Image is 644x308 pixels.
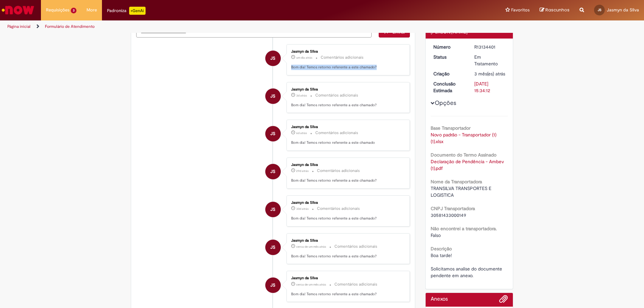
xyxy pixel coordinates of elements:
span: um dia atrás [296,56,312,60]
span: 29d atrás [296,169,309,173]
span: JS [270,88,275,104]
div: Jasmyn da SIlva [265,51,281,66]
small: Comentários adicionais [315,93,358,98]
div: Jasmyn da SIlva [265,202,281,217]
div: Jasmyn da SIlva [265,278,281,293]
p: Bom dia! Temos retorno referente a este chamado? [291,65,403,70]
time: 24/07/2025 13:56:30 [296,283,326,287]
div: Jasmyn da SIlva [291,201,403,205]
dt: Criação [428,70,470,77]
span: JS [270,201,275,218]
time: 22/08/2025 13:09:39 [296,131,307,135]
span: 30581433000149 [431,212,466,218]
span: JS [270,50,275,66]
h2: Anexos [431,296,448,302]
b: Base Transportador [431,125,471,131]
div: Em Tratamento [474,54,505,67]
small: Comentários adicionais [334,282,377,287]
time: 27/08/2025 08:22:50 [296,56,312,60]
p: Bom dia! Temos retorno referente a este chamado? [291,254,403,259]
a: Formulário de Atendimento [45,24,95,29]
p: Bom dia! Temos retorno referente a este chamado? [291,292,403,297]
button: Adicionar anexos [499,295,508,307]
span: Jasmyn da SIlva [607,7,639,13]
div: Jasmyn da SIlva [265,164,281,179]
span: cerca de um mês atrás [296,245,326,249]
img: ServiceNow [1,3,35,17]
a: Download de Novo padrão - Transportador (1) (1).xlsx [431,132,498,144]
a: Rascunhos [540,7,570,13]
time: 30/07/2025 10:51:57 [296,207,309,211]
span: JS [598,8,601,12]
span: JS [270,239,275,255]
span: 3 [71,8,76,13]
p: Bom dia! Temos retorno referente a este chamado? [291,178,403,183]
span: Enviar [392,29,406,35]
span: JS [270,164,275,180]
ul: Trilhas de página [5,20,424,33]
p: Bom dia! Temos retorno referente a este chamado? [291,216,403,221]
div: Jasmyn da SIlva [265,126,281,141]
span: 3d atrás [296,94,307,98]
time: 31/07/2025 08:50:44 [296,169,309,173]
b: Nome da Transportadora [431,179,482,185]
dt: Número [428,44,470,50]
small: Comentários adicionais [321,55,364,60]
span: TRANSILVA TRANSPORTES E LOGISTICA [431,185,493,198]
div: 06/06/2025 12:46:18 [474,70,505,77]
dt: Status [428,54,470,60]
small: Comentários adicionais [334,244,377,249]
a: Download de Declaração de Pendência - Ambev (1).pdf [431,159,505,171]
span: 30d atrás [296,207,309,211]
div: Jasmyn da SIlva [291,50,403,54]
p: +GenAi [129,7,146,15]
span: JS [270,277,275,293]
time: 06/06/2025 12:46:18 [474,71,505,77]
div: Padroniza [107,7,146,15]
div: [DATE] 15:34:12 [474,80,505,94]
a: Página inicial [7,24,31,29]
b: Não encontrei a transportadora. [431,226,497,232]
span: 6d atrás [296,131,307,135]
div: Jasmyn da SIlva [291,276,403,280]
b: Documento do Termo Assinado [431,152,496,158]
small: Comentários adicionais [315,130,358,136]
div: Jasmyn da SIlva [291,87,403,91]
dt: Conclusão Estimada [428,80,470,94]
small: Comentários adicionais [317,206,360,211]
time: 25/07/2025 08:42:24 [296,245,326,249]
div: Jasmyn da SIlva [265,240,281,255]
span: cerca de um mês atrás [296,283,326,287]
span: JS [270,126,275,142]
div: Jasmyn da SIlva [291,163,403,167]
p: Bom dia! Temos retorno referente a este chamado [291,140,403,145]
div: Jasmyn da SIlva [291,125,403,129]
small: Comentários adicionais [317,168,360,174]
span: Falso [431,232,441,238]
span: Requisições [46,7,69,13]
b: Descrição [431,246,452,252]
p: Bom dia! Temos retorno referente a este chamado? [291,103,403,108]
span: Rascunhos [545,7,570,13]
div: Jasmyn da SIlva [265,88,281,104]
span: 3 mês(es) atrás [474,71,505,77]
span: More [87,7,97,13]
time: 26/08/2025 09:39:18 [296,94,307,98]
b: CNPJ Transportadora [431,205,475,211]
div: Jasmyn da SIlva [291,239,403,243]
span: Boa tarde! Solicitamos analise do documente pendente em anexo. [431,252,503,279]
span: Favoritos [511,7,530,13]
div: R13134401 [474,44,505,50]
